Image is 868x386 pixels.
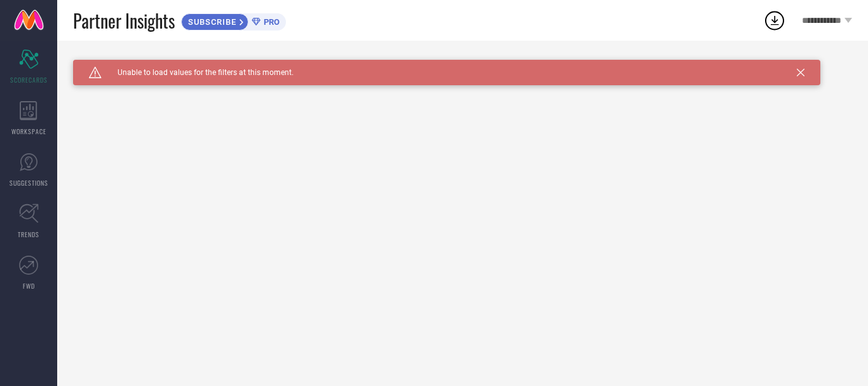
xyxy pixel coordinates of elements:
span: SUBSCRIBE [182,17,240,27]
span: SUGGESTIONS [10,178,48,188]
span: PRO [261,17,280,27]
span: WORKSPACE [11,127,46,136]
span: Unable to load values for the filters at this moment. [102,68,294,77]
span: SCORECARDS [10,75,48,85]
div: Unable to load filters at this moment. Please try later. [73,60,852,70]
div: Open download list [763,9,786,32]
a: SUBSCRIBEPRO [181,10,286,31]
span: FWD [23,281,35,291]
span: Partner Insights [73,8,175,34]
span: TRENDS [18,230,39,239]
